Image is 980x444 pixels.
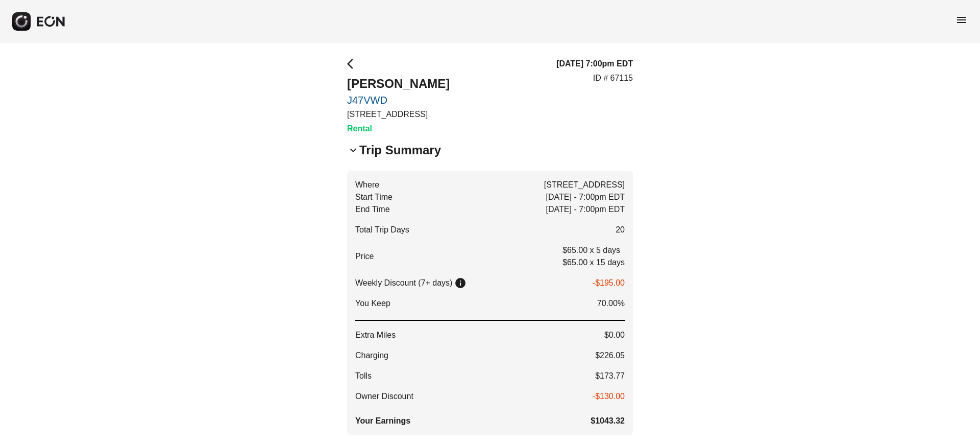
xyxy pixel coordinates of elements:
[955,14,968,26] span: menu
[597,297,625,310] span: 70.00%
[355,370,372,382] span: Tolls
[593,72,633,84] p: ID # 67115
[347,123,450,135] h3: Rental
[355,349,388,362] span: Charging
[355,329,396,341] span: Extra Miles
[347,58,359,70] span: arrow_back_ios
[359,142,441,158] h2: Trip Summary
[616,224,625,236] span: 20
[562,244,625,256] p: $65.00 x 5 days
[347,144,359,156] span: keyboard_arrow_down
[591,415,625,427] span: $1043.32
[355,179,379,191] span: Where
[355,191,393,203] span: Start Time
[355,415,410,427] span: Your Earnings
[546,191,625,203] span: [DATE] - 7:00pm EDT
[595,370,625,382] span: $173.77
[355,390,413,403] span: Owner Discount
[355,250,374,263] p: Price
[593,277,625,289] p: -$195.00
[546,203,625,216] span: [DATE] - 7:00pm EDT
[347,108,450,121] p: [STREET_ADDRESS]
[556,58,633,70] h3: [DATE] 7:00pm EDT
[355,224,409,236] span: Total Trip Days
[454,277,467,289] span: info
[355,277,452,289] p: Weekly Discount (7+ days)
[355,297,390,310] span: You Keep
[347,76,450,92] h2: [PERSON_NAME]
[347,171,633,435] button: Where[STREET_ADDRESS]Start Time[DATE] - 7:00pm EDTEnd Time[DATE] - 7:00pm EDTTotal Trip Days20Pri...
[562,256,625,269] p: $65.00 x 15 days
[595,349,625,362] span: $226.05
[347,94,450,106] a: J47VWD
[604,329,625,341] span: $0.00
[593,390,625,403] span: -$130.00
[544,179,625,191] span: [STREET_ADDRESS]
[355,203,390,216] span: End Time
